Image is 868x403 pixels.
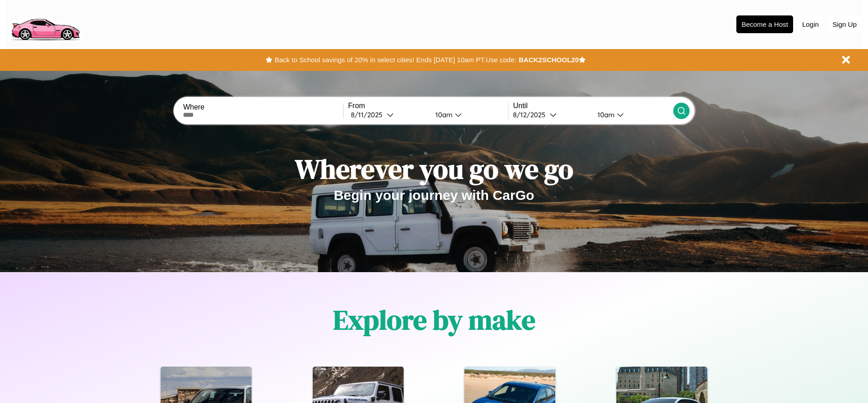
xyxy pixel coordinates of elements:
b: BACK2SCHOOL20 [518,56,579,64]
img: logo [7,5,84,43]
button: Become a Host [736,15,793,33]
h1: Explore by make [333,301,535,338]
button: Back to School savings of 20% in select cities! Ends [DATE] 10am PT.Use code: [272,54,518,66]
div: 10am [593,110,617,119]
div: 10am [431,110,455,119]
button: Sign Up [828,16,861,33]
div: 8 / 11 / 2025 [351,110,387,119]
button: Login [798,16,824,33]
button: 8/11/2025 [348,110,428,119]
label: From [348,102,508,110]
button: 10am [590,110,673,119]
label: Where [183,103,343,111]
div: 8 / 12 / 2025 [513,110,550,119]
label: Until [513,102,673,110]
button: 10am [428,110,508,119]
